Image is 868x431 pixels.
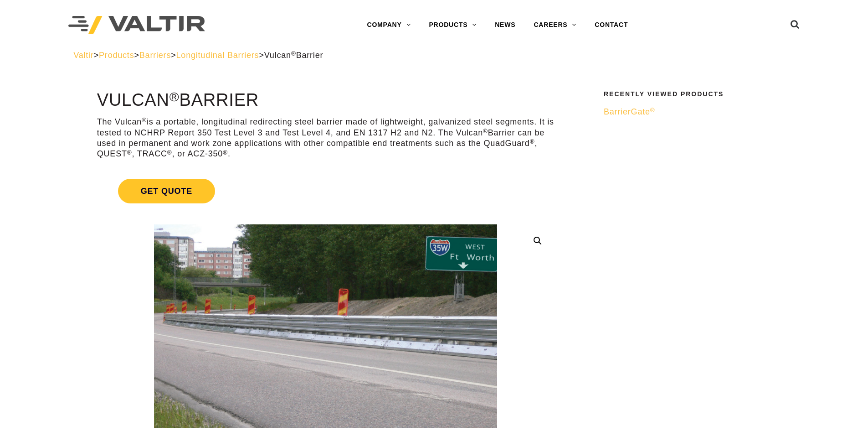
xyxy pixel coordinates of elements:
[97,91,554,110] h1: Vulcan Barrier
[420,16,486,34] a: PRODUCTS
[118,179,215,203] span: Get Quote
[97,117,554,160] p: The Vulcan is a portable, longitudinal redirecting steel barrier made of lightweight, galvanized ...
[586,16,637,34] a: CONTACT
[223,149,228,156] sup: ®
[358,16,420,34] a: COMPANY
[142,117,147,124] sup: ®
[604,91,789,98] h2: Recently Viewed Products
[604,107,655,116] span: BarrierGate
[483,128,488,135] sup: ®
[291,50,296,57] sup: ®
[127,149,132,156] sup: ®
[486,16,524,34] a: NEWS
[530,138,535,145] sup: ®
[524,16,586,34] a: CAREERS
[97,168,554,214] a: Get Quote
[68,16,205,35] img: Valtir
[73,51,93,60] a: Valtir
[264,51,324,60] span: Vulcan Barrier
[176,51,259,60] a: Longitudinal Barriers
[139,51,171,60] a: Barriers
[650,107,655,114] sup: ®
[167,149,172,156] sup: ®
[99,51,134,60] a: Products
[604,107,789,117] a: BarrierGate®
[169,89,180,104] sup: ®
[73,50,795,61] div: > > > >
